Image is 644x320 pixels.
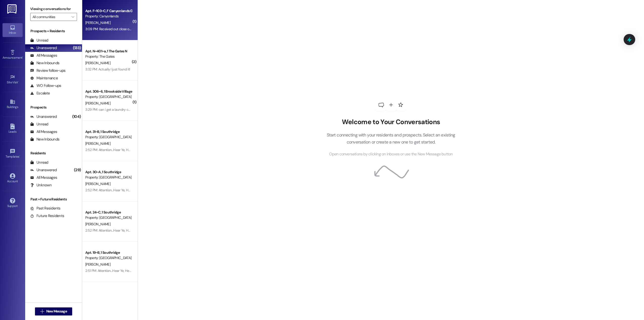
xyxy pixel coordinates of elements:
[85,67,130,72] div: 3:32 PM: Actually I just found it!
[3,147,23,161] a: Templates •
[30,167,57,173] div: Unanswered
[30,137,59,142] div: New Inbounds
[71,15,74,19] i: 
[3,23,23,37] a: Inbox
[85,141,110,146] span: [PERSON_NAME]
[85,134,132,140] div: Property: [GEOGRAPHIC_DATA]
[25,28,82,34] div: Prospects + Residents
[19,154,20,158] span: •
[35,307,72,315] button: New Message
[85,107,136,112] div: 3:29 PM: can i get a laundry code?
[22,55,23,59] span: •
[85,222,110,226] span: [PERSON_NAME]
[85,210,132,215] div: Apt. 24~C, 1 Southridge
[30,45,57,51] div: Unanswered
[72,44,82,52] div: (133)
[85,262,110,267] span: [PERSON_NAME]
[85,20,110,25] span: [PERSON_NAME]
[85,94,132,99] div: Property: [GEOGRAPHIC_DATA]
[85,61,110,65] span: [PERSON_NAME]
[85,175,132,180] div: Property: [GEOGRAPHIC_DATA]
[30,38,48,43] div: Unread
[30,183,52,188] div: Unknown
[85,182,110,186] span: [PERSON_NAME]
[3,122,23,136] a: Leads
[30,76,58,81] div: Maintenance
[85,169,132,175] div: Apt. 30~A, 1 Southridge
[329,151,453,157] span: Open conversations by clicking on inboxes or use the New Message button
[32,13,69,21] input: All communities
[3,196,23,210] a: Support
[3,73,23,86] a: Site Visit •
[85,27,378,31] div: 3:09 PM: Received out close out statement and we were charged a $100 cleaning fee. Our daughter d...
[30,129,57,134] div: All Messages
[3,172,23,185] a: Account
[30,83,61,88] div: WO Follow-ups
[30,206,61,211] div: Past Residents
[85,8,132,14] div: Apt. F~103~C, F Canyonlands Guarantors
[85,14,132,19] div: Property: Canyonlands
[30,213,64,219] div: Future Residents
[30,68,65,73] div: Review follow-ups
[46,309,67,314] span: New Message
[85,250,132,255] div: Apt. 19~B, 1 Southridge
[30,122,48,127] div: Unread
[25,151,82,156] div: Residents
[30,60,59,66] div: New Inbounds
[85,255,132,261] div: Property: [GEOGRAPHIC_DATA]
[40,309,44,313] i: 
[85,129,132,134] div: Apt. 31~B, 1 Southridge
[30,175,57,180] div: All Messages
[3,97,23,111] a: Buildings
[25,197,82,202] div: Past + Future Residents
[319,131,463,146] p: Start connecting with your residents and prospects. Select an existing conversation or create a n...
[85,49,132,54] div: Apt. N~401~a, 1 The Gates N
[73,166,82,174] div: (29)
[30,5,77,13] label: Viewing conversations for
[7,4,18,14] img: ResiDesk Logo
[30,91,50,96] div: Escalate
[85,54,132,59] div: Property: The Gates
[18,80,19,83] span: •
[71,113,82,121] div: (104)
[25,105,82,110] div: Prospects
[30,160,48,165] div: Unread
[30,114,57,119] div: Unanswered
[30,53,57,58] div: All Messages
[85,89,132,94] div: Apt. 306~6, 1 Brookside Village Women's Bldg
[319,118,463,126] h2: Welcome to Your Conversations
[85,215,132,220] div: Property: [GEOGRAPHIC_DATA]
[85,101,110,105] span: [PERSON_NAME]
